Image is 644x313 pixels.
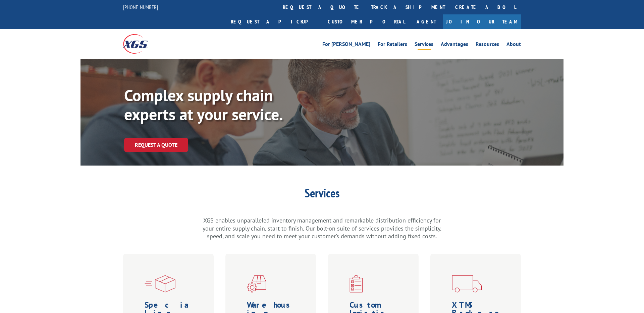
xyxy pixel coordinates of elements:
[201,187,443,202] h1: Services
[506,42,521,49] a: About
[322,42,370,49] a: For [PERSON_NAME]
[145,275,175,293] img: xgs-icon-specialized-ltl-red
[476,42,499,49] a: Resources
[350,275,363,293] img: xgs-icon-custom-logistics-solutions-red
[124,138,188,152] a: Request a Quote
[443,14,521,29] a: Join Our Team
[201,216,443,240] p: XGS enables unparalleled inventory management and remarkable distribution efficiency for your ent...
[378,42,407,49] a: For Retailers
[124,86,325,124] p: Complex supply chain experts at your service.
[247,275,266,293] img: xgs-icon-warehouseing-cutting-fulfillment-red
[441,42,468,49] a: Advantages
[323,14,410,29] a: Customer Portal
[226,14,323,29] a: Request a pickup
[452,275,482,293] img: xgs-icon-transportation-forms-red
[415,42,433,49] a: Services
[123,4,158,10] a: [PHONE_NUMBER]
[410,14,443,29] a: Agent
